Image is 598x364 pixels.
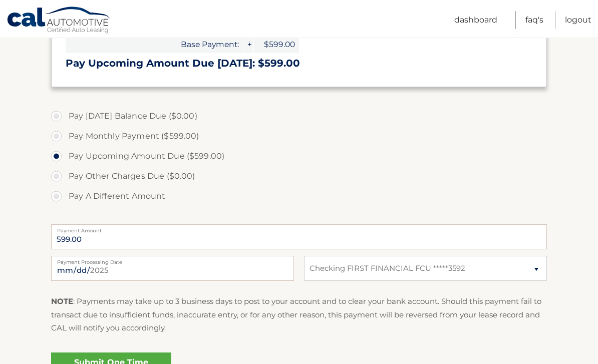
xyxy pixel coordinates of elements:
a: FAQ's [525,12,543,29]
span: Base Payment: [66,36,243,54]
span: + [243,36,253,54]
label: Payment Processing Date [51,256,294,264]
label: Payment Amount [51,225,547,233]
strong: NOTE [51,297,73,306]
input: Payment Amount [51,225,547,250]
span: $599.00 [254,36,299,54]
h3: Pay Upcoming Amount Due [DATE]: $599.00 [66,58,532,70]
a: Dashboard [454,12,497,29]
label: Pay Other Charges Due ($0.00) [51,167,547,187]
label: Pay [DATE] Balance Due ($0.00) [51,107,547,127]
input: Payment Date [51,256,294,281]
a: Cal Automotive [7,7,112,36]
label: Pay Upcoming Amount Due ($599.00) [51,147,547,167]
label: Pay A Different Amount [51,187,547,207]
label: Pay Monthly Payment ($599.00) [51,127,547,147]
a: Logout [565,12,591,29]
p: : Payments may take up to 3 business days to post to your account and to clear your bank account.... [51,295,547,335]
